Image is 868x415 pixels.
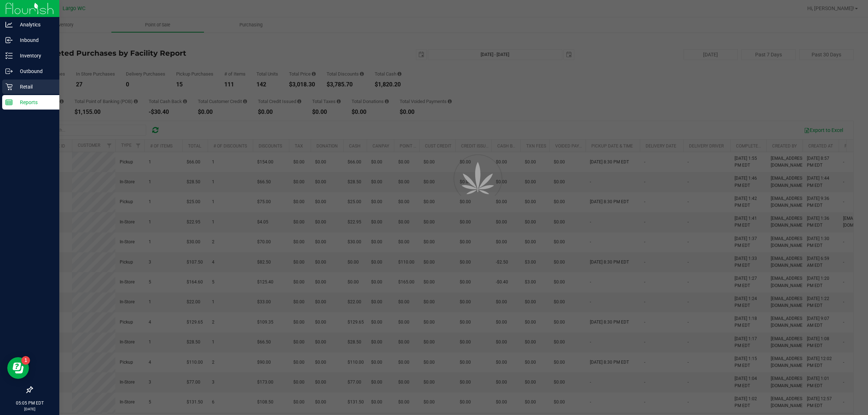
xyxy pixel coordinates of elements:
[3,406,56,412] p: [DATE]
[13,51,56,60] p: Inventory
[7,357,29,379] iframe: Resource center
[5,83,13,90] inline-svg: Retail
[5,37,13,44] inline-svg: Inbound
[5,21,13,28] inline-svg: Analytics
[13,98,56,107] p: Reports
[13,82,56,91] p: Retail
[21,356,30,365] iframe: Resource center unread badge
[13,36,56,44] p: Inbound
[5,52,13,59] inline-svg: Inventory
[5,99,13,106] inline-svg: Reports
[3,400,56,406] p: 05:05 PM EDT
[5,68,13,75] inline-svg: Outbound
[13,20,56,29] p: Analytics
[13,67,56,76] p: Outbound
